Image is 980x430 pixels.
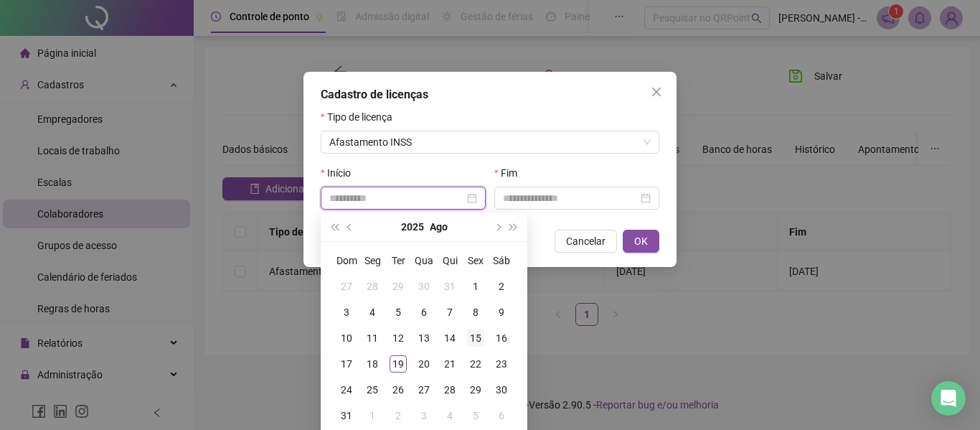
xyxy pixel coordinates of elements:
[364,381,381,398] div: 25
[415,381,433,398] div: 27
[467,304,484,321] div: 8
[645,80,668,103] button: Close
[493,329,510,347] div: 16
[359,248,385,274] th: Seg
[411,274,437,299] td: 2025-07-30
[441,304,458,321] div: 7
[493,355,510,373] div: 23
[489,403,514,429] td: 2025-09-06
[463,325,489,351] td: 2025-08-15
[489,377,514,403] td: 2025-08-30
[334,325,359,351] td: 2025-08-10
[415,304,433,321] div: 6
[555,230,617,253] button: Cancelar
[385,377,411,403] td: 2025-08-26
[441,355,458,373] div: 21
[437,274,463,299] td: 2025-07-31
[463,403,489,429] td: 2025-09-05
[489,212,505,241] button: next-year
[401,212,424,241] button: year panel
[338,278,355,295] div: 27
[441,278,458,295] div: 31
[441,407,458,424] div: 4
[321,165,360,181] label: Início
[489,248,514,274] th: Sáb
[385,351,411,377] td: 2025-08-19
[338,407,355,424] div: 31
[489,274,514,299] td: 2025-08-02
[411,248,437,274] th: Qua
[411,325,437,351] td: 2025-08-13
[342,212,358,241] button: prev-year
[321,86,659,103] div: Cadastro de licenças
[931,381,966,416] div: Open Intercom Messenger
[364,278,381,295] div: 28
[506,212,522,241] button: super-next-year
[467,381,484,398] div: 29
[329,131,651,153] span: Afastamento INSS
[385,403,411,429] td: 2025-09-02
[467,278,484,295] div: 1
[493,278,510,295] div: 2
[467,355,484,373] div: 22
[493,304,510,321] div: 9
[634,233,648,249] span: OK
[467,407,484,424] div: 5
[334,403,359,429] td: 2025-08-31
[415,407,433,424] div: 3
[321,109,402,125] label: Tipo de licença
[437,299,463,325] td: 2025-08-07
[411,377,437,403] td: 2025-08-27
[334,377,359,403] td: 2025-08-24
[359,351,385,377] td: 2025-08-18
[359,299,385,325] td: 2025-08-04
[415,355,433,373] div: 20
[463,351,489,377] td: 2025-08-22
[334,248,359,274] th: Dom
[463,274,489,299] td: 2025-08-01
[467,329,484,347] div: 15
[390,381,407,398] div: 26
[493,407,510,424] div: 6
[623,230,659,253] button: OK
[411,299,437,325] td: 2025-08-06
[437,377,463,403] td: 2025-08-28
[338,329,355,347] div: 10
[338,381,355,398] div: 24
[364,407,381,424] div: 1
[489,351,514,377] td: 2025-08-23
[390,407,407,424] div: 2
[326,212,342,241] button: super-prev-year
[385,299,411,325] td: 2025-08-05
[437,403,463,429] td: 2025-09-04
[390,278,407,295] div: 29
[334,351,359,377] td: 2025-08-17
[390,355,407,373] div: 19
[437,325,463,351] td: 2025-08-14
[390,304,407,321] div: 5
[437,351,463,377] td: 2025-08-21
[364,355,381,373] div: 18
[390,329,407,347] div: 12
[359,274,385,299] td: 2025-07-28
[489,299,514,325] td: 2025-08-09
[494,165,527,181] label: Fim
[359,377,385,403] td: 2025-08-25
[566,233,606,249] span: Cancelar
[385,274,411,299] td: 2025-07-29
[437,248,463,274] th: Qui
[489,325,514,351] td: 2025-08-16
[334,274,359,299] td: 2025-07-27
[411,403,437,429] td: 2025-09-03
[334,299,359,325] td: 2025-08-03
[338,355,355,373] div: 17
[359,403,385,429] td: 2025-09-01
[441,381,458,398] div: 28
[385,325,411,351] td: 2025-08-12
[441,329,458,347] div: 14
[385,248,411,274] th: Ter
[364,304,381,321] div: 4
[463,377,489,403] td: 2025-08-29
[338,304,355,321] div: 3
[463,248,489,274] th: Sex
